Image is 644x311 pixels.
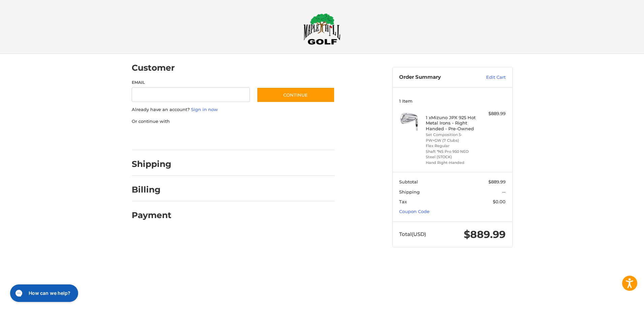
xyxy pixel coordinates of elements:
[464,228,506,241] span: $889.99
[257,87,335,103] button: Continue
[191,107,218,112] a: Sign in now
[479,110,506,117] div: $889.99
[472,74,506,81] a: Edit Cart
[502,189,506,195] span: --
[132,79,250,85] label: Email
[132,210,171,220] h2: Payment
[488,179,506,184] span: $889.99
[426,143,477,149] li: Flex Regular
[132,63,175,73] h2: Customer
[132,184,171,195] h2: Billing
[399,231,426,237] span: Total (USD)
[399,199,407,204] span: Tax
[7,282,80,304] iframe: Gorgias live chat messenger
[132,106,335,113] p: Already have an account?
[187,131,237,143] iframe: PayPal-paylater
[493,199,506,204] span: $0.00
[132,159,171,169] h2: Shipping
[132,118,335,125] p: Or continue with
[399,179,418,184] span: Subtotal
[399,98,506,104] h3: 1 Item
[303,13,341,45] img: Maple Hill Golf
[426,115,477,131] h4: 1 x Mizuno JPX 925 Hot Metal Irons - Right Handed - Pre-Owned
[244,131,294,143] iframe: PayPal-venmo
[399,209,429,214] a: Coupon Code
[399,189,420,195] span: Shipping
[426,132,477,143] li: Set Composition 5-PW+GW (7 Clubs)
[426,160,477,166] li: Hand Right-Handed
[129,131,180,143] iframe: PayPal-paypal
[399,74,472,81] h3: Order Summary
[426,149,477,160] li: Shaft *NS Pro 950 NEO Steel (STOCK)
